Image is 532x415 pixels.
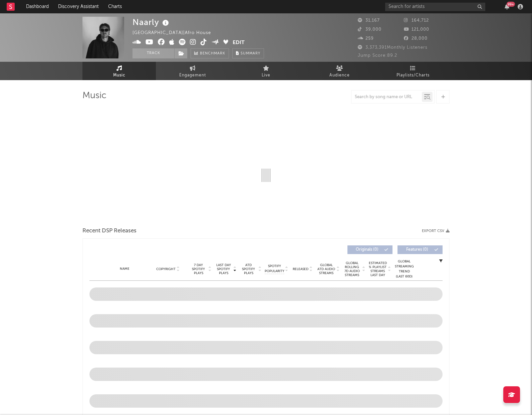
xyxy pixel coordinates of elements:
a: Engagement [156,62,229,80]
span: Audience [329,71,350,79]
span: Released [293,267,308,271]
div: Name [103,266,147,271]
span: Global ATD Audio Streams [317,263,335,275]
span: 164,712 [404,18,429,23]
span: 3,373,391 Monthly Listeners [358,45,428,50]
div: 99 + [507,2,515,7]
span: Copyright [156,267,176,271]
span: 259 [358,36,374,41]
span: Global Rolling 7D Audio Streams [343,261,361,277]
a: Music [82,62,156,80]
a: Playlists/Charts [376,62,450,80]
a: Live [229,62,303,80]
a: Benchmark [191,48,229,58]
span: Music [113,71,125,79]
button: 99+ [505,4,509,9]
span: Estimated % Playlist Streams Last Day [368,261,387,277]
span: Engagement [179,71,206,79]
div: Global Streaming Trend (Last 60D) [394,259,414,279]
span: Spotify Popularity [265,264,284,274]
button: Originals(0) [347,245,392,254]
span: ATD Spotify Plays [240,263,257,275]
span: Playlists/Charts [396,71,430,79]
button: Track [132,48,174,58]
span: Features ( 0 ) [402,248,433,252]
span: Live [262,71,270,79]
button: Summary [232,48,264,58]
span: 7 Day Spotify Plays [190,263,207,275]
span: Jump Score: 89.2 [358,53,397,58]
button: Features(0) [397,245,443,254]
button: Export CSV [422,229,450,233]
input: Search for artists [385,3,485,11]
div: [GEOGRAPHIC_DATA] | Afro House [132,29,219,37]
button: Edit [233,39,245,47]
span: Summary [241,52,260,55]
span: Originals ( 0 ) [352,248,382,252]
span: Recent DSP Releases [82,227,137,235]
input: Search by song name or URL [351,94,422,100]
span: Last Day Spotify Plays [215,263,232,275]
span: 121,000 [404,27,429,32]
span: Benchmark [200,50,225,58]
a: Audience [303,62,376,80]
div: Naarly [132,17,171,28]
span: 39,000 [358,27,381,32]
span: 31,167 [358,18,380,23]
span: 28,000 [404,36,428,41]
